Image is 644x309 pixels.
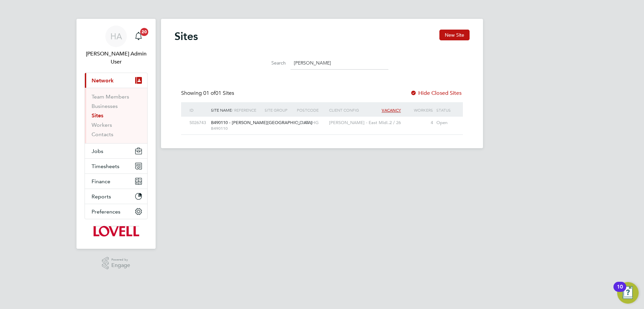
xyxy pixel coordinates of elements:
[439,30,470,40] button: New Site
[402,102,435,118] div: Workers
[617,282,639,304] button: Open Resource Center, 10 new notifications
[188,102,209,118] div: ID
[617,287,623,296] div: 10
[93,226,139,237] img: lovell-logo-retina.png
[92,193,111,200] span: Reports
[85,88,147,143] div: Network
[410,90,462,96] label: Hide Closed Sites
[211,120,312,125] span: B490110 - [PERSON_NAME][GEOGRAPHIC_DATA]
[85,204,147,219] button: Preferences
[295,117,327,129] div: NG10 4HG
[140,28,148,36] span: 20
[92,131,113,138] a: Contacts
[92,103,118,109] a: Businesses
[382,107,401,113] span: Vacancy
[85,174,147,189] button: Finance
[85,159,147,173] button: Timesheets
[92,178,110,185] span: Finance
[435,102,456,118] div: Status
[85,226,148,237] a: Go to home page
[174,30,198,43] h2: Sites
[110,32,122,41] span: HA
[402,117,435,129] div: 4
[188,117,209,129] div: S026743
[263,102,295,118] div: Site Group
[92,208,120,215] span: Preferences
[85,189,147,204] button: Reports
[85,26,148,66] a: HA[PERSON_NAME] Admin User
[203,90,215,96] span: 01 of
[76,19,156,249] nav: Main navigation
[85,50,148,66] span: Hays Admin User
[211,126,261,131] span: B490110
[92,148,103,154] span: Jobs
[209,102,263,118] div: Site Name
[132,26,145,47] a: 20
[370,117,402,129] div: 2 / 26
[111,257,130,263] span: Powered by
[85,73,147,88] button: Network
[85,144,147,158] button: Jobs
[203,90,234,96] span: 01 Sites
[290,56,388,70] input: Site name, group, address or client config
[92,112,103,119] a: Sites
[327,102,370,118] div: Client Config
[188,116,456,122] a: S026743B490110 - [PERSON_NAME][GEOGRAPHIC_DATA] B490110NG10 4HG[PERSON_NAME] - East Midl…2 / 264Open
[181,90,235,97] div: Showing
[92,93,129,100] a: Team Members
[102,257,130,270] a: Powered byEngage
[232,107,256,113] span: / Reference
[92,77,114,84] span: Network
[92,122,112,128] a: Workers
[256,60,286,66] label: Search
[295,102,327,118] div: Postcode
[111,263,130,268] span: Engage
[435,117,456,129] div: Open
[329,120,392,125] span: [PERSON_NAME] - East Midl…
[92,163,119,169] span: Timesheets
